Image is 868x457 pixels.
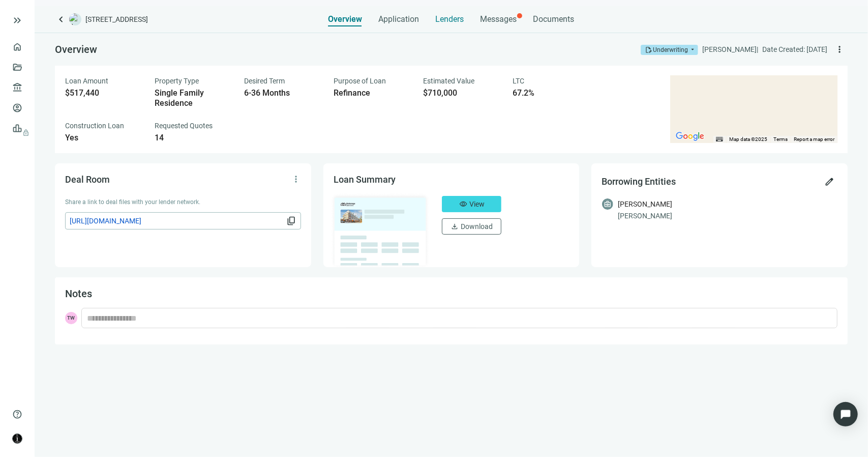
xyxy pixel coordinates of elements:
[821,174,837,190] button: edit
[513,77,524,85] span: LTC
[645,46,652,53] span: edit_document
[328,14,363,24] span: Overview
[55,43,97,55] span: Overview
[244,77,285,85] span: Desired Term
[451,222,459,231] span: download
[461,222,493,231] span: Download
[85,14,148,24] span: [STREET_ADDRESS]
[423,88,500,98] div: $710,000
[11,14,23,26] button: keyboard_double_arrow_right
[334,77,386,85] span: Purpose of Loan
[69,13,81,25] img: deal-logo
[459,200,467,208] span: visibility
[481,14,517,24] span: Messages
[65,77,108,85] span: Loan Amount
[762,44,827,55] div: Date Created: [DATE]
[65,312,77,324] span: TW
[729,136,767,142] span: Map data ©2025
[286,216,296,226] span: content_copy
[379,14,420,24] span: Application
[533,14,575,24] span: Documents
[55,13,67,25] a: keyboard_arrow_left
[436,14,464,24] span: Lenders
[13,434,22,443] img: avatar
[65,88,142,98] div: $517,440
[65,288,92,300] span: Notes
[65,122,124,130] span: Construction Loan
[716,136,723,143] button: Keyboard shortcuts
[513,88,590,98] div: 67.2%
[442,196,501,212] button: visibilityView
[773,136,788,142] a: Terms (opens in new tab)
[334,174,396,185] span: Loan Summary
[334,88,411,98] div: Refinance
[702,44,758,55] div: [PERSON_NAME] |
[653,45,688,55] div: Underwriting
[618,210,837,221] div: [PERSON_NAME]
[618,198,672,210] div: [PERSON_NAME]
[831,41,848,58] button: more_vert
[824,177,834,187] span: edit
[65,133,142,143] div: Yes
[794,136,834,142] a: Report a map error
[469,200,485,208] span: View
[833,402,858,426] div: Open Intercom Messenger
[65,198,200,206] span: Share a link to deal files with your lender network.
[155,133,232,143] div: 14
[673,130,707,143] img: Google
[673,130,707,143] a: Open this area in Google Maps (opens a new window)
[834,44,845,54] span: more_vert
[291,174,301,184] span: more_vert
[12,409,22,419] span: help
[423,77,474,85] span: Estimated Value
[288,171,304,187] button: more_vert
[155,122,213,130] span: Requested Quotes
[155,77,199,85] span: Property Type
[155,88,232,108] div: Single Family Residence
[65,174,110,185] span: Deal Room
[442,218,501,235] button: downloadDownload
[70,215,284,226] span: [URL][DOMAIN_NAME]
[331,193,430,268] img: dealOverviewImg
[244,88,321,98] div: 6-36 Months
[602,176,676,187] span: Borrowing Entities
